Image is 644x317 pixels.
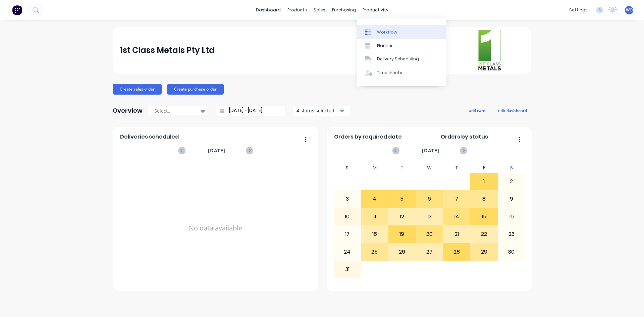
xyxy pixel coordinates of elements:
div: 15 [471,208,497,225]
div: S [334,163,361,173]
a: Planner [357,39,446,52]
div: 11 [361,208,388,225]
div: W [416,163,443,173]
a: Timesheets [357,66,446,80]
button: Create sales order [113,84,162,95]
div: 26 [389,243,416,260]
div: 21 [443,226,470,243]
div: Planner [377,43,393,49]
div: 13 [416,208,443,225]
div: 2 [498,173,525,190]
button: add card [465,106,490,115]
div: purchasing [329,5,359,15]
div: 4 [361,191,388,207]
a: Delivery Scheduling [357,52,446,66]
div: Workflow [377,29,397,35]
div: 25 [361,243,388,260]
div: 9 [498,191,525,207]
div: 29 [471,243,497,260]
div: 6 [416,191,443,207]
div: 18 [361,226,388,243]
a: dashboard [253,5,284,15]
div: 17 [334,226,361,243]
div: 24 [334,243,361,260]
div: F [470,163,498,173]
div: 12 [389,208,416,225]
img: Factory [12,5,22,15]
div: 14 [443,208,470,225]
div: Timesheets [377,70,402,76]
div: 22 [471,226,497,243]
div: 3 [334,191,361,207]
div: products [284,5,310,15]
div: 5 [389,191,416,207]
button: edit dashboard [494,106,531,115]
div: 27 [416,243,443,260]
div: S [498,163,525,173]
div: 4 status selected [297,107,339,114]
div: M [361,163,388,173]
div: T [388,163,416,173]
div: 28 [443,243,470,260]
div: 16 [498,208,525,225]
div: 20 [416,226,443,243]
span: Orders by status [441,133,488,141]
div: 30 [498,243,525,260]
div: T [443,163,471,173]
a: Workflow [357,25,446,39]
span: [DATE] [422,147,439,154]
div: Overview [113,104,143,117]
div: 1st Class Metals Pty Ltd [120,44,215,57]
img: 1st Class Metals Pty Ltd [477,29,502,72]
span: Deliveries scheduled [120,133,179,141]
div: 19 [389,226,416,243]
div: sales [310,5,329,15]
span: WO [626,7,633,13]
div: 1 [471,173,497,190]
button: 4 status selected [293,106,350,116]
div: 8 [471,191,497,207]
div: 10 [334,208,361,225]
div: Delivery Scheduling [377,56,419,62]
div: 31 [334,261,361,278]
div: settings [566,5,591,15]
span: Orders by required date [334,133,402,141]
div: 7 [443,191,470,207]
div: No data available [120,163,311,293]
div: productivity [359,5,392,15]
div: 23 [498,226,525,243]
button: Create purchase order [167,84,224,95]
span: [DATE] [208,147,225,154]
